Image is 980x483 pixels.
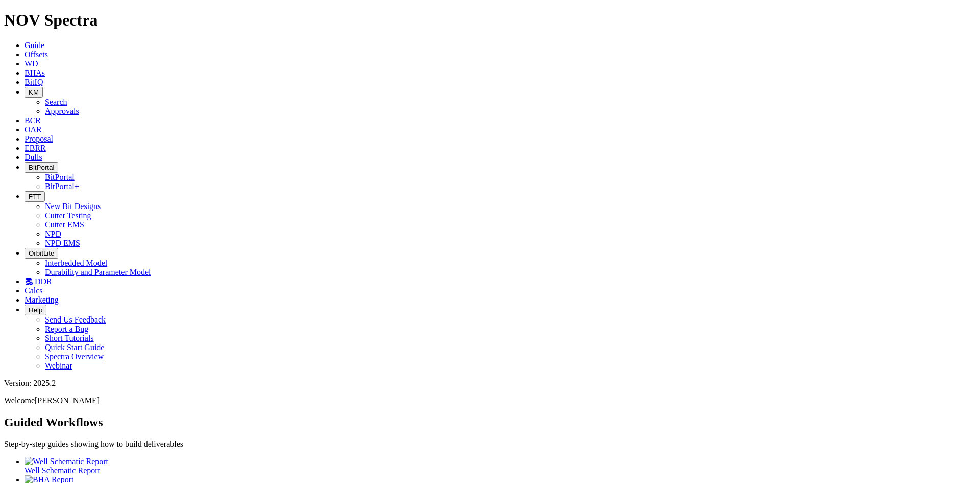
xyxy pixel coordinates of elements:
[24,59,38,68] a: WD
[24,144,46,152] a: EBRR
[24,125,42,134] a: OAR
[4,440,976,449] p: Step-by-step guides showing how to build deliverables
[24,134,53,143] a: Proposal
[35,277,52,286] span: DDR
[45,268,151,277] a: Durability and Parameter Model
[24,248,58,259] button: OrbitLite
[45,343,104,352] a: Quick Start Guide
[24,116,41,125] a: BCR
[24,305,46,315] button: Help
[24,191,45,202] button: FTT
[45,325,88,333] a: Report a Bug
[29,164,54,171] span: BitPortal
[29,249,54,257] span: OrbitLite
[45,315,106,324] a: Send Us Feedback
[29,193,41,200] span: FTT
[29,88,39,96] span: KM
[4,396,976,405] p: Welcome
[4,11,976,30] h1: NOV Spectra
[29,306,42,314] span: Help
[24,295,59,304] a: Marketing
[4,379,976,388] div: Version: 2025.2
[24,457,108,466] img: Well Schematic Report
[24,78,43,86] a: BitIQ
[45,182,79,191] a: BitPortal+
[24,41,44,50] a: Guide
[24,50,48,59] a: Offsets
[45,107,79,116] a: Approvals
[45,334,94,342] a: Short Tutorials
[24,286,43,295] a: Calcs
[45,259,107,267] a: Interbedded Model
[45,220,84,229] a: Cutter EMS
[4,416,976,429] h2: Guided Workflows
[24,87,43,98] button: KM
[24,277,52,286] a: DDR
[35,396,100,405] span: [PERSON_NAME]
[45,361,72,370] a: Webinar
[45,98,67,106] a: Search
[45,211,91,220] a: Cutter Testing
[45,229,61,238] a: NPD
[45,173,75,181] a: BitPortal
[24,162,58,173] button: BitPortal
[45,239,80,247] a: NPD EMS
[24,153,42,162] a: Dulls
[24,457,976,475] a: Well Schematic Report Well Schematic Report
[45,352,104,361] a: Spectra Overview
[45,202,101,211] a: New Bit Designs
[24,466,100,475] span: Well Schematic Report
[24,68,45,77] a: BHAs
